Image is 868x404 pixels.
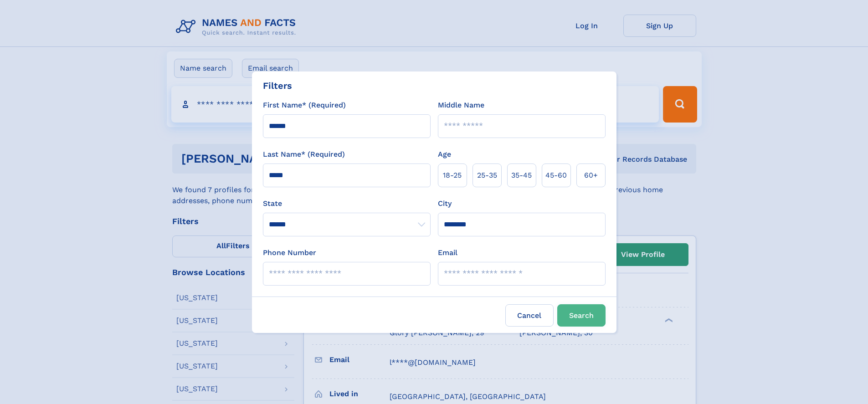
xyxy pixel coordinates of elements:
button: Search [557,304,606,327]
span: 25‑35 [477,170,497,181]
label: Phone Number [263,247,316,258]
label: City [438,198,452,209]
label: Age [438,149,451,160]
label: Middle Name [438,100,484,111]
label: State [263,198,431,209]
span: 45‑60 [545,170,567,181]
label: Email [438,247,457,258]
label: First Name* (Required) [263,100,346,111]
span: 18‑25 [443,170,462,181]
div: Filters [263,79,292,92]
span: 60+ [584,170,598,181]
span: 35‑45 [511,170,532,181]
label: Cancel [505,304,554,327]
label: Last Name* (Required) [263,149,345,160]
